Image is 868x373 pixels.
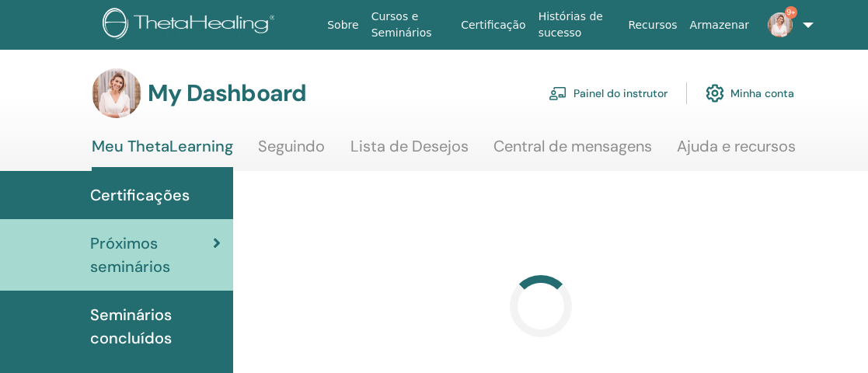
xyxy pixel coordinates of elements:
[706,80,724,106] img: cog.svg
[103,8,281,43] img: logo.png
[706,76,794,110] a: Minha conta
[768,12,793,37] img: default.jpg
[622,11,683,40] a: Recursos
[549,86,567,100] img: chalkboard-teacher.svg
[321,11,364,40] a: Sobre
[684,11,755,40] a: Armazenar
[90,183,190,207] span: Certificações
[92,137,233,171] a: Meu ThetaLearning
[90,303,221,350] span: Seminários concluídos
[532,2,622,47] a: Histórias de sucesso
[350,137,469,167] a: Lista de Desejos
[455,11,532,40] a: Certificação
[677,137,796,167] a: Ajuda e recursos
[148,79,306,107] h3: My Dashboard
[785,6,797,19] span: 9+
[365,2,455,47] a: Cursos e Seminários
[258,137,325,167] a: Seguindo
[90,232,213,278] span: Próximos seminários
[92,68,141,118] img: default.jpg
[493,137,652,167] a: Central de mensagens
[549,76,668,110] a: Painel do instrutor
